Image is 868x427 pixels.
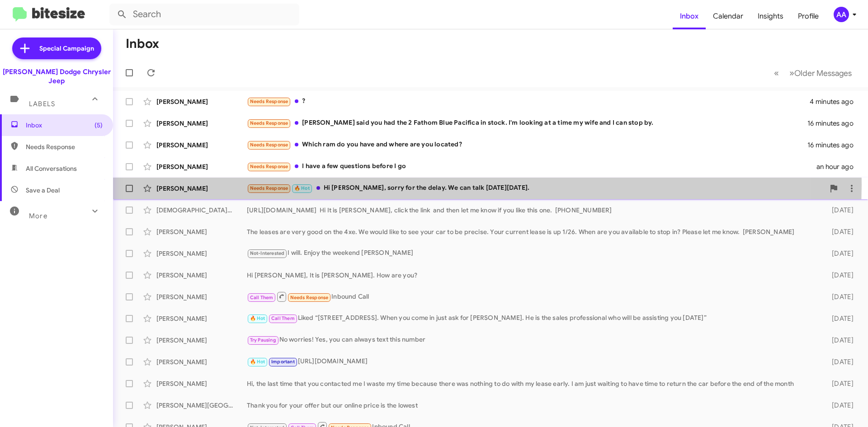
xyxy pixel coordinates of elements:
div: [DATE] [817,206,861,215]
div: I will. Enjoy the weekend [PERSON_NAME] [247,248,817,258]
span: Save a Deal [26,186,60,195]
div: [PERSON_NAME] said you had the 2 Fathom Blue Pacifica in stock. I'm looking at a time my wife and... [247,118,807,128]
input: Search [109,4,299,25]
span: More [29,212,47,220]
span: All Conversations [26,164,77,173]
div: [DATE] [817,271,861,280]
div: ? [247,96,810,107]
span: Try Pausing [250,337,276,343]
span: Call Them [271,315,295,321]
span: Needs Response [290,295,329,300]
span: Needs Response [250,99,288,104]
span: Older Messages [794,68,852,78]
div: [URL][DOMAIN_NAME] Hi It is [PERSON_NAME], click the link and then let me know if you like this o... [247,206,817,215]
button: Next [784,64,857,82]
span: Call Them [250,295,274,300]
div: [PERSON_NAME] [156,271,247,280]
div: [URL][DOMAIN_NAME] [247,357,817,367]
div: [PERSON_NAME] [156,357,247,366]
div: [DATE] [817,336,861,345]
div: [PERSON_NAME] [156,314,247,323]
div: [PERSON_NAME] [156,292,247,301]
span: Special Campaign [39,44,94,53]
div: [DATE] [817,227,861,236]
span: Important [271,359,295,365]
span: Inbox [26,121,103,130]
a: Calendar [706,3,750,29]
div: I have a few questions before I go [247,161,816,172]
div: AA [834,7,849,22]
div: [DATE] [817,401,861,410]
div: [PERSON_NAME][GEOGRAPHIC_DATA] [156,401,247,410]
span: 🔥 Hot [250,315,265,321]
div: [PERSON_NAME] [156,379,247,388]
div: [PERSON_NAME] [156,119,247,128]
div: Thank you for your offer but our online price is the lowest [247,401,817,410]
span: Labels [29,100,55,108]
h1: Inbox [126,37,159,51]
button: AA [826,7,858,22]
span: Needs Response [250,164,288,169]
span: Needs Response [250,120,288,126]
div: [DATE] [817,292,861,301]
span: Needs Response [250,185,288,191]
button: Previous [769,64,784,82]
span: » [789,67,794,79]
div: 4 minutes ago [810,97,861,106]
a: Inbox [673,3,706,29]
div: [DATE] [817,314,861,323]
span: « [774,67,779,79]
div: an hour ago [816,162,861,171]
span: Needs Response [250,142,288,148]
div: [PERSON_NAME] [156,97,247,106]
div: Hi [PERSON_NAME], sorry for the delay. We can talk [DATE][DATE]. [247,183,825,193]
div: Inbound Call [247,291,817,302]
span: Needs Response [26,142,103,151]
div: The leases are very good on the 4xe. We would like to see your car to be precise. Your current le... [247,227,817,236]
div: [DEMOGRAPHIC_DATA][PERSON_NAME] [156,206,247,215]
a: Profile [791,3,826,29]
span: (5) [94,121,103,130]
div: 16 minutes ago [807,141,861,150]
div: No worries! Yes, you can always text this number [247,335,817,345]
div: [DATE] [817,249,861,258]
div: [PERSON_NAME] [156,249,247,258]
a: Special Campaign [12,38,101,59]
div: [PERSON_NAME] [156,336,247,345]
nav: Page navigation example [769,64,857,82]
a: Insights [750,3,791,29]
div: Hi, the last time that you contacted me I waste my time because there was nothing to do with my l... [247,379,817,388]
div: [DATE] [817,357,861,366]
span: Not-Interested [250,250,285,256]
div: [PERSON_NAME] [156,184,247,193]
div: [PERSON_NAME] [156,141,247,150]
div: [PERSON_NAME] [156,162,247,171]
div: [DATE] [817,379,861,388]
div: Hi [PERSON_NAME], It is [PERSON_NAME]. How are you? [247,271,817,280]
span: 🔥 Hot [294,185,310,191]
div: Which ram do you have and where are you located? [247,140,807,150]
span: 🔥 Hot [250,359,265,365]
div: Liked “[STREET_ADDRESS]. When you come in just ask for [PERSON_NAME]. He is the sales professiona... [247,313,817,324]
div: [PERSON_NAME] [156,227,247,236]
div: 16 minutes ago [807,119,861,128]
